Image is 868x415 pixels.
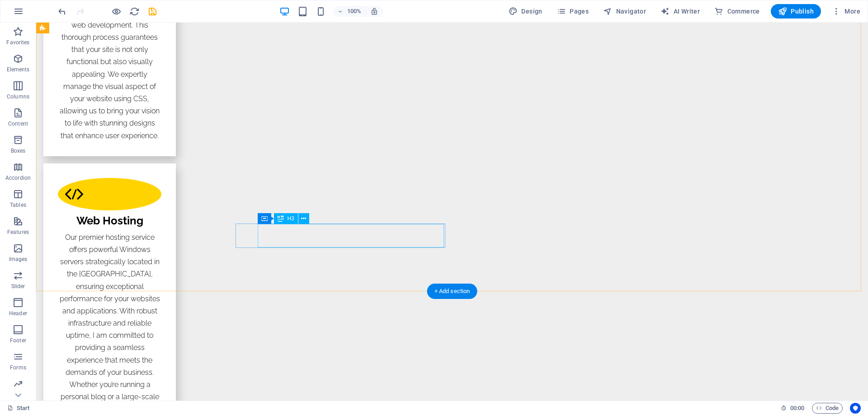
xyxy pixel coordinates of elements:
[7,228,29,236] p: Features
[57,6,67,17] i: Undo: Duplicate elements (Ctrl+Z)
[7,66,30,73] p: Elements
[57,6,67,17] button: undo
[553,4,592,19] button: Pages
[5,174,31,182] p: Accordion
[557,7,589,16] span: Pages
[771,4,821,19] button: Publish
[812,403,843,414] button: Code
[850,403,861,414] button: Usercentrics
[505,4,546,19] button: Design
[11,147,26,154] p: Boxes
[828,4,864,19] button: More
[7,403,30,414] a: Click to cancel selection. Double-click to open Pages
[333,6,365,17] button: 100%
[288,216,294,221] span: H3
[370,7,378,15] i: On resize automatically adjust zoom level to fit chosen device.
[711,4,764,19] button: Commerce
[11,283,25,290] p: Slider
[660,7,700,16] span: AI Writer
[147,6,158,17] i: Save (Ctrl+S)
[790,403,804,414] span: 00 00
[10,337,26,344] p: Footer
[9,310,27,317] p: Header
[505,4,546,19] div: Design (Ctrl+Alt+Y)
[832,7,860,16] span: More
[778,7,814,16] span: Publish
[7,93,29,100] p: Columns
[111,6,122,17] button: Click here to leave preview mode and continue editing
[714,7,760,16] span: Commerce
[129,6,140,17] i: Reload page
[347,6,361,17] h6: 100%
[781,403,805,414] h6: Session time
[816,403,839,414] span: Code
[147,6,158,17] button: save
[603,7,646,16] span: Navigator
[427,284,477,299] div: + Add section
[10,364,26,371] p: Forms
[509,7,542,16] span: Design
[129,6,140,17] button: reload
[9,256,28,263] p: Images
[10,201,26,209] p: Tables
[599,4,650,19] button: Navigator
[6,39,29,46] p: Favorites
[8,120,28,127] p: Content
[797,405,798,411] span: :
[657,4,703,19] button: AI Writer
